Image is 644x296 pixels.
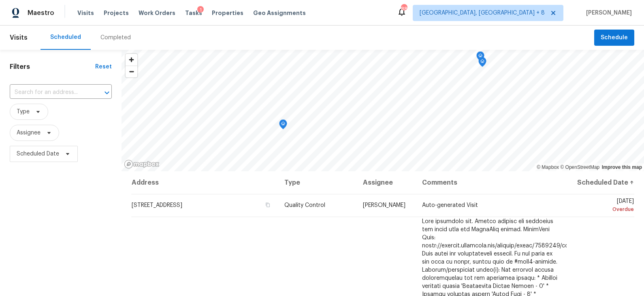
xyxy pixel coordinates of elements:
[560,164,599,170] a: OpenStreetMap
[284,202,325,208] span: Quality Control
[139,9,175,17] span: Work Orders
[594,30,634,46] button: Schedule
[10,86,89,99] input: Search for an address...
[422,202,478,208] span: Auto-generated Visit
[185,10,202,16] span: Tasks
[478,57,486,70] div: Map marker
[537,164,559,170] a: Mapbox
[104,9,129,17] span: Projects
[122,50,644,171] canvas: Map
[583,9,632,17] span: [PERSON_NAME]
[131,171,278,194] th: Address
[401,5,407,13] div: 88
[17,150,59,158] span: Scheduled Date
[573,205,634,213] div: Overdue
[264,201,271,209] button: Copy Address
[95,63,112,71] div: Reset
[101,87,113,98] button: Open
[601,33,628,43] span: Schedule
[212,9,243,17] span: Properties
[10,63,95,71] h1: Filters
[253,9,306,17] span: Geo Assignments
[132,202,182,208] span: [STREET_ADDRESS]
[279,119,287,132] div: Map marker
[567,171,634,194] th: Scheduled Date ↑
[100,34,131,42] div: Completed
[356,171,416,194] th: Assignee
[28,9,54,17] span: Maestro
[126,66,137,77] button: Zoom out
[197,6,204,14] div: 1
[17,129,41,137] span: Assignee
[476,51,484,64] div: Map marker
[573,198,634,213] span: [DATE]
[50,33,81,41] div: Scheduled
[126,66,137,77] span: Zoom out
[416,171,567,194] th: Comments
[602,164,642,170] a: Improve this map
[278,171,356,194] th: Type
[124,160,160,169] a: Mapbox homepage
[17,108,30,116] span: Type
[77,9,94,17] span: Visits
[10,29,28,47] span: Visits
[420,9,545,17] span: [GEOGRAPHIC_DATA], [GEOGRAPHIC_DATA] + 8
[363,202,405,208] span: [PERSON_NAME]
[126,54,137,66] button: Zoom in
